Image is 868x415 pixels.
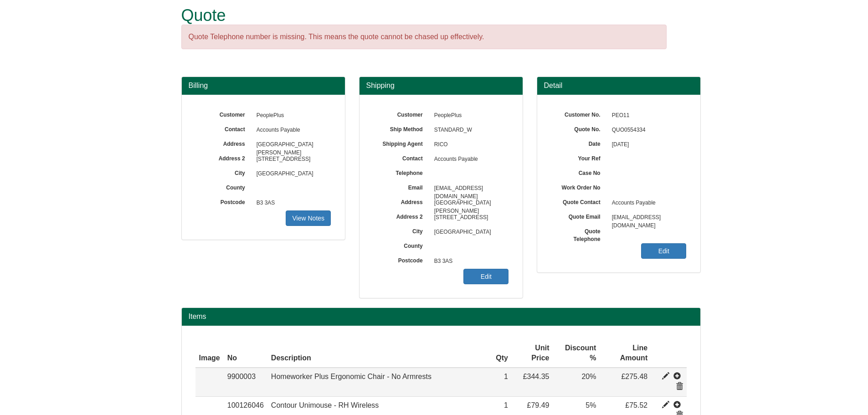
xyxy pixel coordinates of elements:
label: Quote Email [551,210,607,221]
label: Quote No. [551,123,607,133]
label: Customer [195,108,252,119]
span: [GEOGRAPHIC_DATA] [252,167,331,181]
h3: Detail [544,82,693,90]
span: [STREET_ADDRESS] [430,210,509,225]
span: Accounts Payable [607,196,687,210]
th: Description [267,339,492,368]
h2: Items [189,313,693,321]
th: Discount % [553,339,600,368]
div: Quote Telephone number is missing. This means the quote cannot be chased up effectively. [181,25,667,50]
span: [GEOGRAPHIC_DATA][PERSON_NAME] [252,138,331,152]
span: £344.35 [523,373,550,380]
span: B3 3AS [252,196,331,210]
span: QUO0554334 [607,123,687,138]
th: Line Amount [600,339,651,368]
span: PEO11 [607,108,687,123]
td: 9900003 [224,368,267,396]
th: Unit Price [512,339,553,368]
span: [EMAIL_ADDRESS][DOMAIN_NAME] [607,210,687,225]
label: Customer [373,108,430,119]
span: £275.48 [621,373,647,380]
label: Ship Method [373,123,430,133]
span: [GEOGRAPHIC_DATA][PERSON_NAME] [430,196,509,210]
label: Address 2 [373,210,430,221]
label: Contact [195,123,252,133]
span: £79.49 [527,401,550,409]
label: Your Ref [551,152,607,163]
label: Email [373,181,430,192]
label: County [195,181,252,192]
span: 1 [504,401,508,409]
h3: Billing [189,82,338,90]
label: City [195,167,252,177]
span: B3 3AS [430,254,509,269]
span: Accounts Payable [252,123,331,138]
span: [EMAIL_ADDRESS][DOMAIN_NAME] [430,181,509,196]
a: Edit [641,243,686,259]
label: Address [195,138,252,148]
span: 1 [504,373,508,380]
label: County [373,240,430,250]
span: [GEOGRAPHIC_DATA] [430,225,509,240]
span: Contour Unimouse - RH Wireless [271,401,379,409]
label: Shipping Agent [373,138,430,148]
a: View Notes [286,210,331,226]
h1: Quote [181,6,667,25]
label: Customer No. [551,108,607,119]
label: Case No [551,167,607,177]
span: PeoplePlus [252,108,331,123]
span: 5% [586,401,596,409]
label: Postcode [195,196,252,206]
label: City [373,225,430,236]
span: [STREET_ADDRESS] [252,152,331,167]
th: Image [195,339,224,368]
label: Address 2 [195,152,252,163]
th: No [224,339,267,368]
span: Homeworker Plus Ergonomic Chair - No Armrests [271,373,431,380]
label: Address [373,196,430,206]
span: STANDARD_W [430,123,509,138]
span: £75.52 [625,401,647,409]
label: Postcode [373,254,430,265]
label: Contact [373,152,430,163]
a: Edit [463,269,508,284]
label: Quote Contact [551,196,607,206]
label: Date [551,138,607,148]
h3: Shipping [366,82,516,90]
th: Qty [492,339,512,368]
span: RICO [430,138,509,152]
span: 20% [581,373,596,380]
label: Work Order No [551,181,607,192]
label: Telephone [373,167,430,177]
span: PeoplePlus [430,108,509,123]
label: Quote Telephone [551,225,607,243]
span: Accounts Payable [430,152,509,167]
span: [DATE] [607,138,687,152]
